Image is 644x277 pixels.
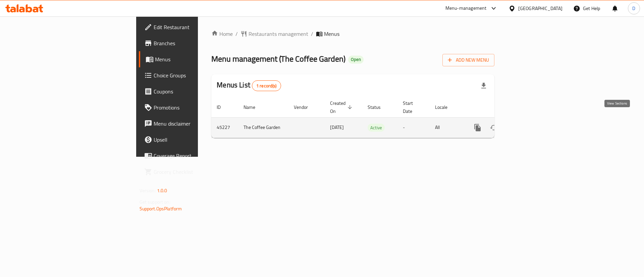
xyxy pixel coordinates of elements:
div: [GEOGRAPHIC_DATA] [518,5,562,12]
span: Get support on: [140,198,170,206]
div: Open [348,56,364,64]
span: Menu disclaimer [154,120,238,128]
a: Edit Restaurant [139,19,244,35]
span: Version: [140,186,156,195]
span: Edit Restaurant [154,23,238,31]
span: Add New Menu [448,56,489,64]
div: Export file [476,78,492,94]
span: Menu management ( The Coffee Garden ) [211,51,345,66]
span: Start Date [403,99,422,115]
button: Add New Menu [442,54,494,66]
a: Coupons [139,83,244,99]
span: Name [244,103,264,111]
a: Menus [139,51,244,67]
a: Branches [139,35,244,51]
a: Restaurants management [240,30,308,38]
h2: Menus List [217,80,281,91]
span: Upsell [154,136,238,144]
span: Choice Groups [154,71,238,79]
a: Promotions [139,99,244,116]
td: All [430,117,464,138]
span: [DATE] [330,123,344,132]
a: Coverage Report [139,148,244,164]
th: Actions [464,97,539,118]
span: Created On [330,99,354,115]
a: Upsell [139,132,244,148]
span: Open [348,57,364,62]
button: more [470,120,486,136]
span: Promotions [154,103,238,112]
span: Status [368,103,389,111]
td: - [397,117,430,138]
button: Change Status [486,120,502,136]
a: Support.OpsPlatform [140,204,182,213]
span: Branches [154,39,238,47]
td: The Coffee Garden [238,117,288,138]
span: Restaurants management [249,30,308,38]
span: ID [217,103,229,111]
li: / [311,30,313,38]
div: Menu-management [445,4,487,12]
span: 1 record(s) [252,83,281,89]
span: Vendor [294,103,317,111]
a: Grocery Checklist [139,164,244,180]
a: Choice Groups [139,67,244,83]
span: Menus [155,55,238,63]
nav: breadcrumb [211,30,494,38]
div: Total records count [252,80,281,91]
a: Menu disclaimer [139,116,244,132]
span: 1.0.0 [157,186,167,195]
span: D [632,5,635,12]
span: Locale [435,103,456,111]
span: Active [368,124,385,132]
span: Coverage Report [154,152,238,160]
span: Coupons [154,87,238,95]
span: Grocery Checklist [154,168,238,176]
span: Menus [324,30,339,38]
table: enhanced table [211,97,539,138]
